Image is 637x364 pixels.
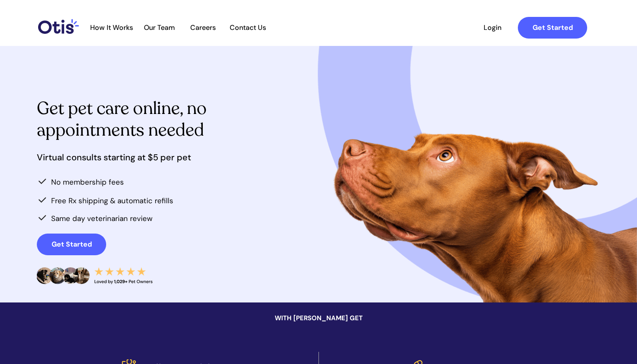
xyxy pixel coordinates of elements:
[275,314,363,322] span: WITH [PERSON_NAME] GET
[472,17,512,39] a: Login
[37,152,191,163] span: Virtual consults starting at $5 per pet
[533,23,573,32] strong: Get Started
[472,23,512,32] span: Login
[518,17,587,39] a: Get Started
[86,23,137,32] a: How It Works
[138,23,181,32] a: Our Team
[225,23,270,32] span: Contact Us
[37,97,207,142] span: Get pet care online, no appointments needed
[51,214,153,223] span: Same day veterinarian review
[51,196,173,205] span: Free Rx shipping & automatic refills
[182,23,224,32] span: Careers
[51,177,124,187] span: No membership fees
[86,23,137,32] span: How It Works
[138,23,181,32] span: Our Team
[52,240,92,249] strong: Get Started
[225,23,270,32] a: Contact Us
[182,23,224,32] a: Careers
[37,234,106,255] a: Get Started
